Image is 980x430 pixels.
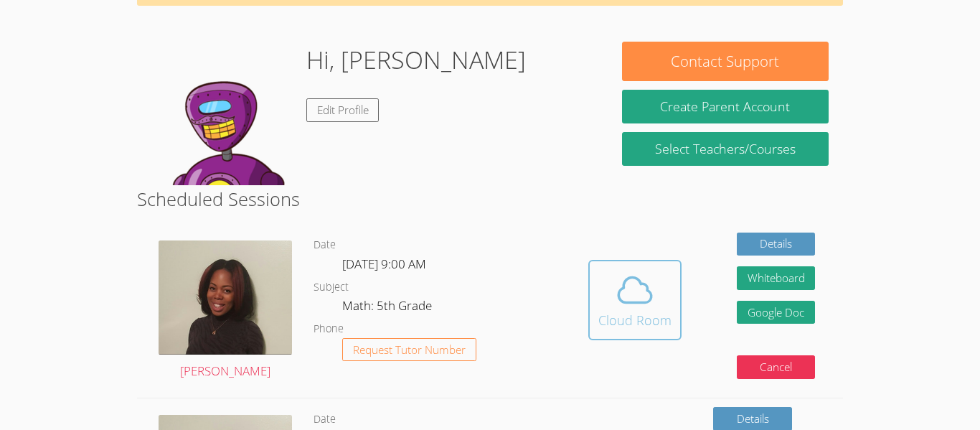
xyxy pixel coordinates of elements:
[314,411,336,429] dt: Date
[588,260,682,340] button: Cloud Room
[314,236,336,254] dt: Date
[137,185,843,212] h2: Scheduled Sessions
[342,296,435,320] dd: Math: 5th Grade
[342,338,476,362] button: Request Tutor Number
[314,279,349,296] dt: Subject
[622,90,829,123] button: Create Parent Account
[737,233,816,256] a: Details
[306,98,380,122] a: Edit Profile
[737,301,816,324] a: Google Doc
[737,355,816,379] button: Cancel
[306,42,526,78] h1: Hi, [PERSON_NAME]
[353,345,466,355] span: Request Tutor Number
[622,132,829,166] a: Select Teachers/Courses
[314,320,344,338] dt: Phone
[737,266,816,290] button: Whiteboard
[622,42,829,81] button: Contact Support
[151,42,295,185] img: default.png
[342,256,426,272] span: [DATE] 9:00 AM
[159,240,292,383] a: [PERSON_NAME]
[598,310,672,330] div: Cloud Room
[159,240,292,355] img: kiyah_headshot.jpg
